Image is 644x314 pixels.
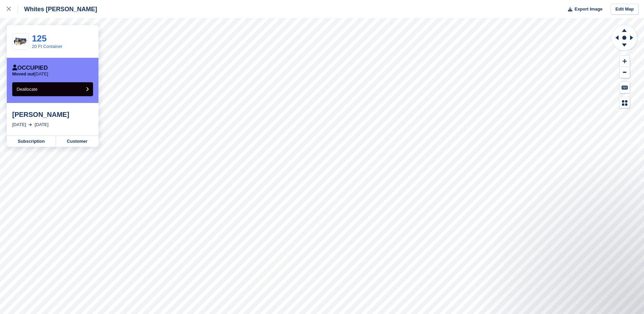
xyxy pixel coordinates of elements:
[7,136,56,147] a: Subscription
[620,82,630,93] button: Keyboard Shortcuts
[56,136,98,147] a: Customer
[13,36,28,48] img: 20-ft-container%20(6).jpg
[17,87,37,92] span: Deallocate
[620,97,630,108] button: Map Legend
[12,121,26,128] div: [DATE]
[574,6,602,13] span: Export Image
[564,4,603,15] button: Export Image
[12,71,48,77] p: [DATE]
[620,56,630,67] button: Zoom In
[35,121,49,128] div: [DATE]
[12,110,93,119] div: [PERSON_NAME]
[620,67,630,78] button: Zoom Out
[12,82,93,96] button: Deallocate
[12,65,48,71] div: Occupied
[611,4,639,15] a: Edit Map
[32,44,62,49] a: 20 Ft Container
[18,5,97,13] div: Whites [PERSON_NAME]
[29,123,32,126] img: arrow-right-light-icn-cde0832a797a2874e46488d9cf13f60e5c3a73dbe684e267c42b8395dfbc2abf.svg
[12,71,34,76] span: Moved out
[32,33,47,43] a: 125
